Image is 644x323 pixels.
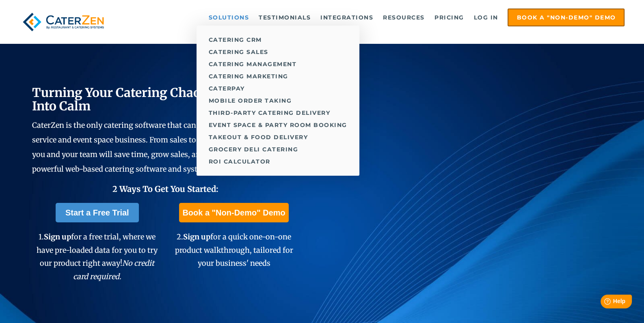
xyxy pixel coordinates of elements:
span: Sign up [44,232,71,241]
span: Sign up [183,232,210,241]
div: Navigation Menu [123,9,625,26]
a: Catering Marketing [197,70,359,82]
a: Resources [379,9,429,26]
span: CaterZen is the only catering software that can handle your drop-off, full-service and event spac... [32,121,293,174]
a: Takeout & Food Delivery [197,131,359,143]
iframe: Help widget launcher [572,291,635,314]
a: CaterPay [197,82,359,95]
a: Testimonials [255,9,315,26]
a: Pricing [430,9,468,26]
a: Mobile Order Taking [197,95,359,107]
a: Grocery Deli Catering [197,143,359,155]
span: Turning Your Catering Chaos Into Calm [32,85,207,114]
a: Start a Free Trial [56,203,139,222]
span: 1. for a free trial, where we have pre-loaded data for you to try our product right away! [37,232,158,281]
a: Book a "Non-Demo" Demo [508,9,625,26]
a: Solutions [205,9,253,26]
a: Third-Party Catering Delivery [197,107,359,119]
a: Catering Sales [197,46,359,58]
span: 2 Ways To Get You Started: [112,184,218,194]
a: Event Space & Party Room Booking [197,119,359,131]
a: Log in [469,9,502,26]
a: Catering Management [197,58,359,70]
img: caterzen [19,9,108,35]
a: Book a "Non-Demo" Demo [179,203,288,222]
a: ROI Calculator [197,155,359,168]
span: 2. for a quick one-on-one product walkthrough, tailored for your business' needs [175,232,293,268]
a: Integrations [316,9,377,26]
a: Catering CRM [197,34,359,46]
em: No credit card required. [73,258,155,281]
